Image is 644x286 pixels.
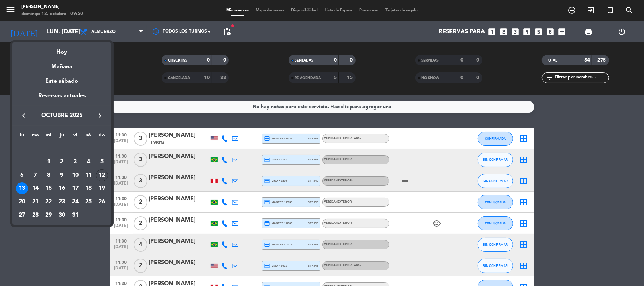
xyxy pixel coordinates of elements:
[15,131,29,142] th: lunes
[82,156,94,168] div: 4
[42,156,54,168] div: 1
[56,156,68,168] div: 2
[55,195,69,209] td: 23 de octubre de 2025
[96,182,108,194] div: 19
[95,195,109,209] td: 26 de octubre de 2025
[69,182,82,195] td: 17 de octubre de 2025
[29,131,42,142] th: martes
[29,196,41,208] div: 21
[56,182,68,194] div: 16
[30,111,94,120] span: octubre 2025
[42,209,54,221] div: 29
[15,142,109,155] td: OCT.
[82,196,94,208] div: 25
[69,182,81,194] div: 17
[95,131,109,142] th: domingo
[56,169,68,181] div: 9
[69,131,82,142] th: viernes
[29,182,41,194] div: 14
[42,155,55,169] td: 1 de octubre de 2025
[42,169,55,182] td: 8 de octubre de 2025
[29,209,42,222] td: 28 de octubre de 2025
[42,195,55,209] td: 22 de octubre de 2025
[69,195,82,209] td: 24 de octubre de 2025
[69,169,81,181] div: 10
[55,209,69,222] td: 30 de octubre de 2025
[82,131,95,142] th: sábado
[16,169,28,181] div: 6
[82,182,95,195] td: 18 de octubre de 2025
[42,209,55,222] td: 29 de octubre de 2025
[42,196,54,208] div: 22
[15,182,29,195] td: 13 de octubre de 2025
[82,182,94,194] div: 18
[16,182,28,194] div: 13
[29,195,42,209] td: 21 de octubre de 2025
[82,169,94,181] div: 11
[12,71,111,91] div: Este sábado
[29,209,41,221] div: 28
[15,195,29,209] td: 20 de octubre de 2025
[94,111,106,120] button: keyboard_arrow_right
[69,196,81,208] div: 24
[12,91,111,106] div: Reservas actuales
[82,195,95,209] td: 25 de octubre de 2025
[12,57,111,71] div: Mañana
[55,155,69,169] td: 2 de octubre de 2025
[29,182,42,195] td: 14 de octubre de 2025
[69,155,82,169] td: 3 de octubre de 2025
[55,169,69,182] td: 9 de octubre de 2025
[56,209,68,221] div: 30
[16,209,28,221] div: 27
[82,169,95,182] td: 11 de octubre de 2025
[42,182,54,194] div: 15
[42,182,55,195] td: 15 de octubre de 2025
[69,169,82,182] td: 10 de octubre de 2025
[19,111,28,120] i: keyboard_arrow_left
[96,156,108,168] div: 5
[42,131,55,142] th: miércoles
[95,169,109,182] td: 12 de octubre de 2025
[17,111,30,120] button: keyboard_arrow_left
[69,156,81,168] div: 3
[15,209,29,222] td: 27 de octubre de 2025
[96,169,108,181] div: 12
[12,42,111,57] div: Hoy
[69,209,82,222] td: 31 de octubre de 2025
[95,155,109,169] td: 5 de octubre de 2025
[15,169,29,182] td: 6 de octubre de 2025
[55,131,69,142] th: jueves
[96,196,108,208] div: 26
[16,196,28,208] div: 20
[29,169,42,182] td: 7 de octubre de 2025
[42,169,54,181] div: 8
[56,196,68,208] div: 23
[96,111,104,120] i: keyboard_arrow_right
[95,182,109,195] td: 19 de octubre de 2025
[29,169,41,181] div: 7
[69,209,81,221] div: 31
[55,182,69,195] td: 16 de octubre de 2025
[82,155,95,169] td: 4 de octubre de 2025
